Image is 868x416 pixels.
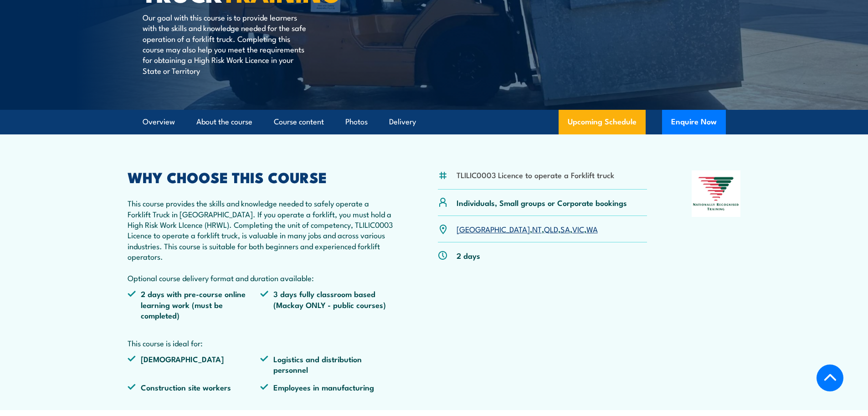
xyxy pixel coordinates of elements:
p: 2 days [457,250,480,261]
p: , , , , , [457,224,598,234]
a: [GEOGRAPHIC_DATA] [457,223,530,234]
p: This course provides the skills and knowledge needed to safely operate a Forklift Truck in [GEOGR... [128,198,394,283]
a: Upcoming Schedule [559,110,646,134]
p: Our goal with this course is to provide learners with the skills and knowledge needed for the saf... [143,12,309,76]
li: [DEMOGRAPHIC_DATA] [128,354,261,375]
a: WA [586,223,598,234]
li: TLILIC0003 Licence to operate a Forklift truck [457,169,614,180]
a: Overview [143,110,175,134]
li: 2 days with pre-course online learning work (must be completed) [128,288,261,320]
a: About the course [196,110,252,134]
button: Enquire Now [662,110,726,134]
a: NT [532,223,542,234]
li: Construction site workers [128,382,261,392]
li: Logistics and distribution personnel [260,354,393,375]
p: This course is ideal for: [128,338,394,348]
p: Individuals, Small groups or Corporate bookings [457,197,627,208]
li: Employees in manufacturing [260,382,393,392]
a: SA [560,223,570,234]
li: 3 days fully classroom based (Mackay ONLY - public courses) [260,288,393,320]
h2: WHY CHOOSE THIS COURSE [128,170,394,183]
a: QLD [544,223,558,234]
a: Delivery [389,110,416,134]
img: Nationally Recognised Training logo. [692,170,741,217]
a: Photos [345,110,368,134]
a: VIC [572,223,584,234]
a: Course content [274,110,324,134]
